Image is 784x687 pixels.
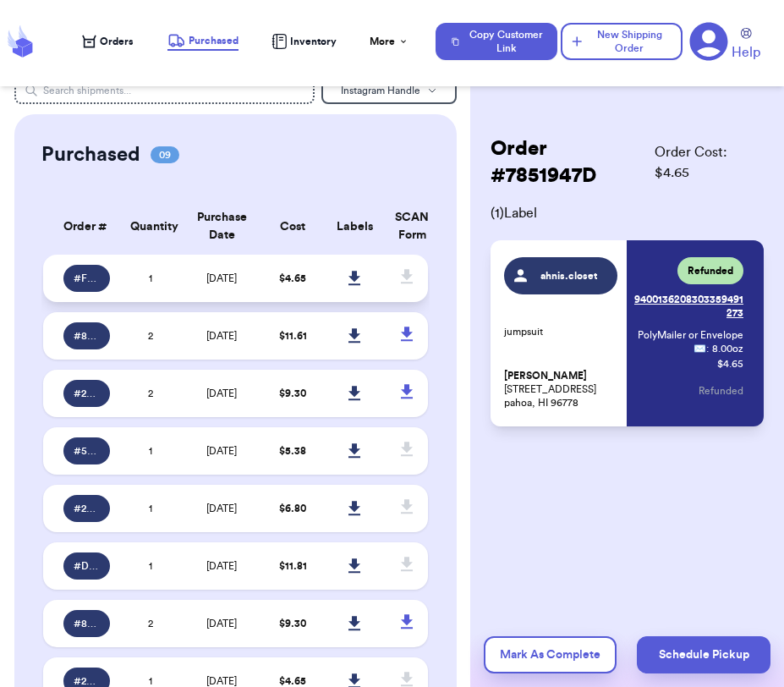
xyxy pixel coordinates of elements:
th: Purchase Date [181,199,262,255]
div: More [370,35,408,48]
span: # F53476A1 [74,272,100,285]
span: Refunded [688,264,733,278]
span: Instagram Handle [341,85,420,96]
span: 2 [148,618,153,629]
a: Inventory [271,34,337,49]
button: Mark As Complete [484,636,617,673]
span: [DATE] [206,446,237,456]
span: Orders [100,35,134,48]
h2: Purchased [41,141,140,168]
span: $ 9.30 [279,388,306,398]
span: [DATE] [206,618,237,629]
span: 2 [148,388,153,398]
span: 09 [151,146,179,163]
p: [STREET_ADDRESS] pahoa, HI 96778 [504,369,617,409]
button: Copy Customer Link [436,23,557,60]
th: Order # [43,199,120,255]
span: $ 5.38 [279,446,306,456]
span: PolyMailer or Envelope ✉️ [638,330,743,354]
span: [DATE] [206,273,237,283]
span: # 546AE54D [74,444,100,458]
th: Labels [324,199,386,255]
span: 1 [149,446,152,456]
a: 9400136208303359491273 [631,286,743,327]
button: Refunded [699,372,743,409]
span: [DATE] [206,503,237,514]
span: 2 [148,331,153,341]
button: Schedule Pickup [637,636,770,673]
span: [PERSON_NAME] [504,370,587,382]
input: Search shipments... [14,77,315,104]
span: # 8D09E250 [74,329,100,343]
span: 1 [149,273,152,283]
span: 1 [149,561,152,571]
span: 1 [149,676,152,686]
span: $ 11.81 [279,561,307,571]
span: [DATE] [206,388,237,398]
div: SCAN Form [395,209,407,245]
span: $ 11.61 [279,331,307,341]
span: # 26F4DC41 [74,387,100,400]
button: New Shipping Order [561,23,683,60]
span: Inventory [290,35,337,48]
span: 8.00 oz [712,342,743,355]
span: ( 1 ) Label [491,203,764,223]
span: # 2BC9DEF7 [74,502,100,515]
span: [DATE] [206,561,237,571]
span: $ 9.30 [279,618,306,629]
a: Orders [82,35,134,48]
a: Purchased [167,32,238,51]
button: Instagram Handle [321,77,457,104]
span: [DATE] [206,676,237,686]
span: Help [732,42,760,63]
th: Quantity [120,199,182,255]
span: 1 [149,503,152,514]
span: : [706,342,709,355]
th: Cost [262,199,324,255]
span: $ 4.65 [279,676,306,686]
a: Help [732,28,760,63]
span: ahnis.closet [534,269,603,283]
span: Order Cost: $ 4.65 [655,142,764,183]
p: $ 4.65 [717,357,743,371]
span: $ 4.65 [279,273,306,283]
p: jumpsuit [504,325,617,338]
span: [DATE] [206,331,237,341]
span: $ 6.80 [279,503,306,514]
span: # D6A09BCC [74,559,100,573]
span: Purchased [189,34,238,47]
h2: Order # 7851947D [491,135,655,190]
span: # 843B076A [74,617,100,630]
